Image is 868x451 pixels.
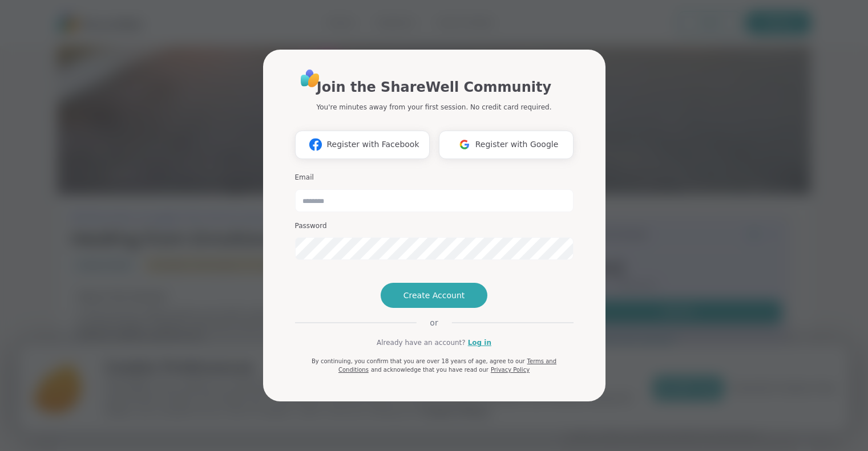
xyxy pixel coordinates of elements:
span: Create Account [403,290,465,301]
span: Already have an account? [377,338,466,348]
img: ShareWell Logomark [305,134,326,155]
img: ShareWell Logomark [454,134,475,155]
span: or [416,317,451,328]
button: Create Account [381,283,488,308]
button: Register with Facebook [295,131,430,159]
h3: Password [295,221,574,231]
h3: Email [295,173,574,182]
span: By continuing, you confirm that you are over 18 years of age, agree to our [312,358,525,364]
span: and acknowledge that you have read our [371,367,488,373]
h1: Join the ShareWell Community [317,77,551,97]
a: Log in [468,338,491,348]
img: ShareWell Logo [297,66,323,91]
p: You're minutes away from your first session. No credit card required. [317,102,552,112]
span: Register with Facebook [326,139,419,151]
button: Register with Google [439,131,574,159]
span: Register with Google [475,139,559,151]
a: Privacy Policy [491,367,530,373]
